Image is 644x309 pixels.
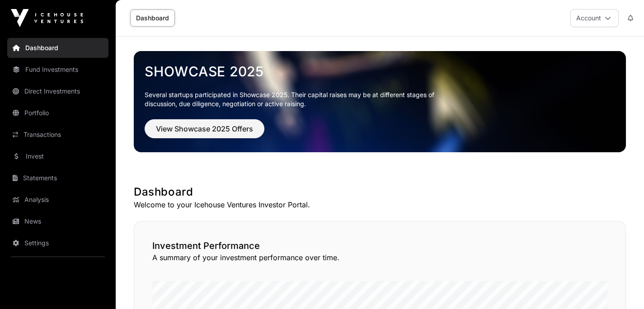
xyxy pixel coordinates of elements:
a: Settings [7,233,108,253]
a: Showcase 2025 [145,63,615,80]
a: Fund Investments [7,60,108,80]
a: Direct Investments [7,81,108,101]
a: Dashboard [7,38,108,58]
span: View Showcase 2025 Offers [156,123,253,134]
a: View Showcase 2025 Offers [145,128,264,137]
p: A summary of your investment performance over time. [152,252,607,263]
a: Analysis [7,190,108,210]
h2: Investment Performance [152,239,607,252]
a: Transactions [7,125,108,145]
p: Welcome to your Icehouse Ventures Investor Portal. [134,199,626,210]
button: View Showcase 2025 Offers [145,119,264,138]
a: News [7,211,108,231]
a: Statements [7,168,108,188]
p: Several startups participated in Showcase 2025. Their capital raises may be at different stages o... [145,90,448,108]
img: Icehouse Ventures Logo [11,9,83,27]
a: Dashboard [130,9,175,27]
a: Portfolio [7,103,108,123]
h1: Dashboard [134,185,626,199]
button: Account [570,9,619,27]
iframe: Chat Widget [599,266,644,309]
a: Invest [7,146,108,166]
img: Showcase 2025 [134,51,626,152]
